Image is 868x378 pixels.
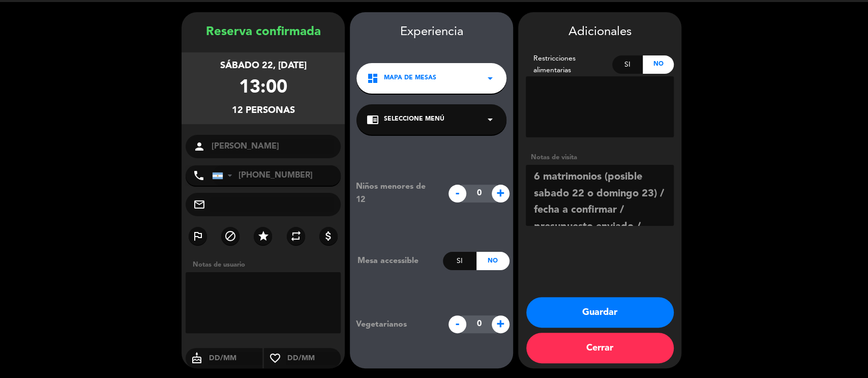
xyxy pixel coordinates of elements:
div: Si [612,55,643,74]
i: dashboard [367,72,379,84]
i: chrome_reader_mode [367,113,379,126]
input: DD/MM [208,352,262,365]
i: repeat [290,230,302,242]
i: arrow_drop_down [484,72,496,84]
i: arrow_drop_down [484,113,496,126]
i: person [193,140,205,153]
div: 13:00 [239,73,287,103]
i: star [257,230,269,242]
i: block [224,230,236,242]
i: cake [186,352,208,364]
span: MAPA DE MESAS [384,73,436,83]
div: Argentina: +54 [213,166,236,185]
i: outlined_flag [192,230,204,242]
div: Mesa accessible [350,254,443,268]
i: favorite_border [264,352,286,364]
div: sábado 22, [DATE] [220,59,307,73]
div: Adicionales [526,22,674,42]
i: attach_money [322,230,335,242]
div: Si [443,252,476,270]
div: Notas de usuario [188,259,345,270]
button: Cerrar [526,333,674,363]
span: + [492,315,510,333]
span: + [492,185,510,202]
button: Guardar [526,297,674,328]
div: 12 personas [232,103,295,118]
span: - [448,185,466,202]
i: mail_outline [193,198,205,211]
div: Niños menores de 12 [348,180,443,207]
div: Experiencia [350,22,513,42]
span: - [448,315,466,333]
div: Notas de visita [526,152,674,163]
div: No [643,55,674,74]
i: phone [193,169,205,182]
div: Reserva confirmada [182,22,345,42]
span: Seleccione Menú [384,114,444,125]
input: DD/MM [286,352,341,365]
div: Restricciones alimentarias [526,53,612,76]
div: No [476,252,510,270]
div: Vegetarianos [348,318,443,331]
